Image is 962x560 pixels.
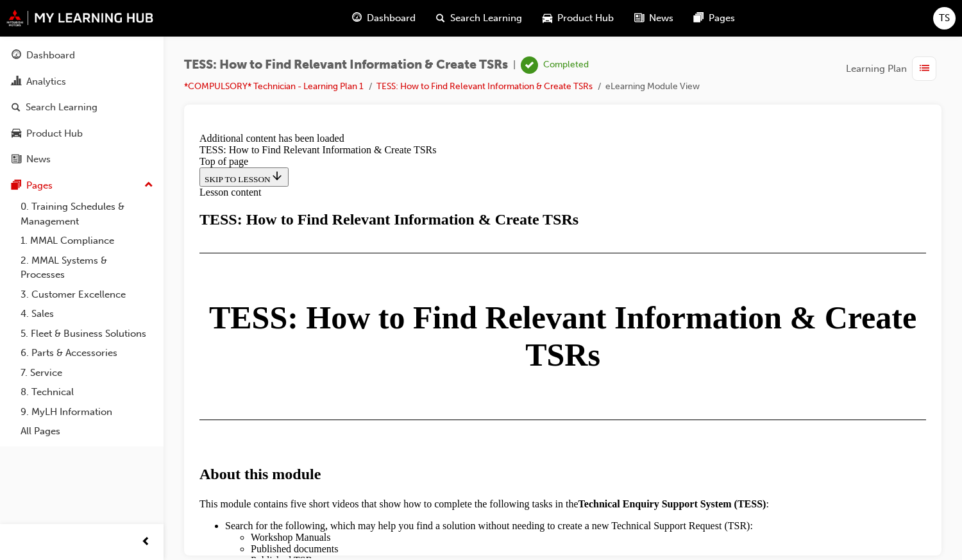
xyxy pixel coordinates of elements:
[5,5,732,17] div: Additional content has been loaded
[709,11,735,26] span: Pages
[684,5,745,31] a: pages-iconPages
[5,122,158,146] a: Product Hub
[12,128,21,140] span: car-icon
[15,231,158,251] a: 1. MMAL Compliance
[15,343,158,363] a: 6. Parts & Accessories
[634,10,644,26] span: news-icon
[15,304,158,324] a: 4. Sales
[15,285,158,305] a: 3. Customer Excellence
[543,10,552,26] span: car-icon
[56,416,732,427] li: Published documents
[5,40,94,59] button: SKIP TO LESSON
[846,62,907,76] span: Learning Plan
[5,371,732,382] p: This module contains five short videos that show how to complete the following tasks in the :
[557,11,614,26] span: Product Hub
[26,74,66,89] div: Analytics
[5,28,732,40] div: Top of page
[15,382,158,402] a: 8. Technical
[5,59,67,70] span: Lesson content
[426,5,532,31] a: search-iconSearch Learning
[12,154,21,165] span: news-icon
[5,96,158,119] a: Search Learning
[933,7,956,30] button: TS
[12,50,21,62] span: guage-icon
[5,83,732,101] div: TESS: How to Find Relevant Information & Create TSRs
[56,427,732,439] li: Published TSRs
[532,5,624,31] a: car-iconProduct Hub
[26,152,51,167] div: News
[12,102,21,114] span: search-icon
[184,81,364,92] a: *COMPULSORY* Technician - Learning Plan 1
[624,5,684,31] a: news-iconNews
[26,178,53,193] div: Pages
[5,17,732,28] div: TESS: How to Find Relevant Information & Create TSRs
[605,80,700,94] li: eLearning Module View
[649,11,673,26] span: News
[144,177,153,194] span: up-icon
[5,41,158,174] button: DashboardAnalyticsSearch LearningProduct HubNews
[5,174,158,198] button: Pages
[15,197,158,231] a: 0. Training Schedules & Management
[513,58,516,72] span: |
[15,251,158,285] a: 2. MMAL Systems & Processes
[342,5,426,31] a: guage-iconDashboard
[15,324,158,344] a: 5. Fleet & Business Solutions
[15,402,158,422] a: 9. MyLH Information
[26,100,97,115] div: Search Learning
[12,76,21,88] span: chart-icon
[846,56,941,81] button: Learning Plan
[5,70,158,94] a: Analytics
[141,534,151,550] span: prev-icon
[12,180,21,192] span: pages-icon
[5,338,126,355] strong: About this module
[920,61,929,77] span: list-icon
[10,47,89,56] span: SKIP TO LESSON
[436,10,445,26] span: search-icon
[352,10,362,26] span: guage-icon
[26,126,83,141] div: Product Hub
[26,48,75,63] div: Dashboard
[6,10,154,26] img: mmal
[939,11,950,26] span: TS
[376,81,593,92] a: TESS: How to Find Relevant Information & Create TSRs
[5,148,158,171] a: News
[521,56,538,74] span: learningRecordVerb_COMPLETE-icon
[694,10,704,26] span: pages-icon
[184,58,508,72] span: TESS: How to Find Relevant Information & Create TSRs
[367,11,416,26] span: Dashboard
[450,11,522,26] span: Search Learning
[15,421,158,441] a: All Pages
[5,44,158,67] a: Dashboard
[543,59,589,71] div: Completed
[15,363,158,383] a: 7. Service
